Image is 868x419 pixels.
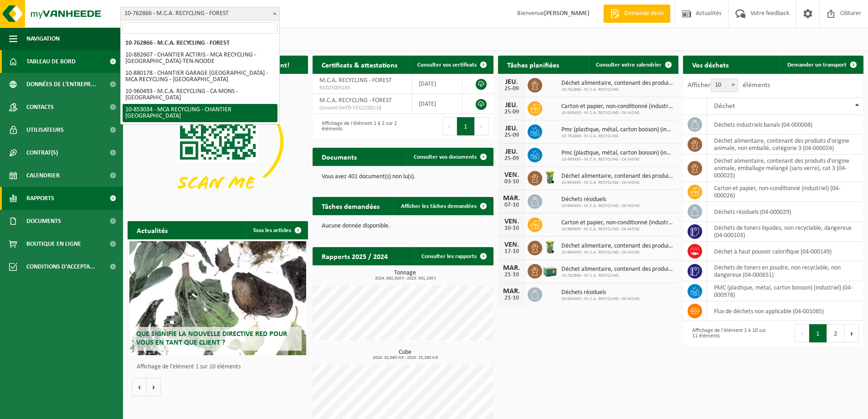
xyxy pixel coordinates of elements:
[503,179,521,185] div: 03-10
[503,148,521,155] div: JEU.
[26,73,96,96] span: Données de l'entrepr...
[503,272,521,278] div: 21-10
[132,378,147,396] button: Vorige
[123,86,277,104] li: 10-960493 - M.C.A. RECYCLING - CA MONS - [GEOGRAPHIC_DATA]
[26,255,95,278] span: Conditions d'accepta...
[503,288,521,295] div: MAR.
[475,117,489,135] button: Next
[128,74,308,209] img: Download de VHEPlus App
[561,227,674,232] span: 10-960493 - M.C.A. RECYCLING - CA MONS
[136,331,287,347] span: Que signifie la nouvelle directive RED pour vous en tant que client ?
[26,27,60,50] span: Navigation
[313,247,397,265] h2: Rapports 2025 / 2024
[322,174,484,180] p: Vous avez 401 document(s) non lu(s).
[26,164,60,187] span: Calendrier
[780,56,863,74] a: Demander un transport
[603,5,670,23] a: Demande devis
[322,223,484,229] p: Aucune donnée disponible.
[542,239,558,255] img: WB-0140-HPE-GN-50
[137,364,303,370] p: Affichage de l'élément 1 sur 10 éléments
[714,103,735,110] span: Déchet
[561,103,674,110] span: Carton et papier, non-conditionné (industriel)
[596,62,662,68] span: Consulter votre calendrier
[26,96,54,119] span: Contacts
[795,324,809,342] button: Previous
[707,182,863,202] td: carton et papier, non-conditionné (industriel) (04-000026)
[123,49,277,67] li: 10-882607 - CHANTIER ACTIRIS - MCA RECYCLING - [GEOGRAPHIC_DATA]-TEN-NOODE
[688,82,770,89] label: Afficher éléments
[711,78,738,92] span: 10
[412,74,462,94] td: [DATE]
[401,203,477,209] span: Afficher les tâches demandées
[503,264,521,272] div: MAR.
[313,148,366,166] h2: Documents
[503,102,521,109] div: JEU.
[498,56,568,73] h2: Tâches planifiées
[412,94,462,114] td: [DATE]
[542,170,558,185] img: WB-0140-HPE-GN-50
[707,242,863,261] td: déchet à haut pouvoir calorifique (04-000149)
[123,37,277,49] li: 10-762866 - M.C.A. RECYCLING - FOREST
[503,155,521,162] div: 25-09
[561,157,674,162] span: 10-960493 - M.C.A. RECYCLING - CA MONS
[442,117,457,135] button: Previous
[561,80,674,87] span: Déchet alimentaire, contenant des produits d'origine animale, emballage mélangé ...
[503,225,521,232] div: 10-10
[26,50,76,73] span: Tableau de bord
[707,301,863,321] td: flux de déchets non applicable (04-001085)
[317,116,398,136] div: Affichage de l'élément 1 à 2 sur 2 éléments
[123,67,277,86] li: 10-880178 - CHANTIER GARAGE [GEOGRAPHIC_DATA] - MCA RECYCLING - [GEOGRAPHIC_DATA]
[503,86,521,92] div: 25-09
[589,56,678,74] a: Consulter votre calendrier
[787,62,847,68] span: Demander un transport
[317,349,493,360] h3: Cube
[561,173,674,180] span: Déchet alimentaire, contenant des produits d'origine animale, non emballé, catég...
[319,97,392,104] span: M.C.A. RECYCLING - FOREST
[561,266,674,273] span: Déchet alimentaire, contenant des produits d'origine animale, emballage mélangé ...
[129,241,306,355] a: Que signifie la nouvelle directive RED pour vous en tant que client ?
[317,276,493,281] span: 2024: 692,620 t - 2025: 541,230 t
[707,134,863,155] td: déchet alimentaire, contenant des produits d'origine animale, non emballé, catégorie 3 (04-000024)
[542,263,558,278] img: PB-LB-0680-HPE-GN-01
[147,378,161,396] button: Volgende
[503,132,521,139] div: 25-09
[707,222,863,242] td: déchets de toners liquides, non recyclable, dangereux (04-000103)
[561,273,674,279] span: 10-762866 - M.C.A. RECYCLING
[707,281,863,301] td: PMC (plastique, métal, carton boisson) (industriel) (04-000978)
[707,115,863,134] td: déchets industriels banals (04-000008)
[26,119,64,141] span: Utilisateurs
[406,148,493,166] a: Consulter vos documents
[622,9,666,18] span: Demande devis
[561,289,640,296] span: Déchets résiduels
[394,197,493,215] a: Afficher les tâches demandées
[561,150,674,157] span: Pmc (plastique, métal, carton boisson) (industriel)
[561,126,674,134] span: Pmc (plastique, métal, carton boisson) (industriel)
[410,56,493,74] a: Consulter vos certificats
[319,84,404,92] span: RED25005185
[503,195,521,202] div: MAR.
[503,78,521,86] div: JEU.
[317,356,493,360] span: 2024: 20,680 m3 - 2025: 15,280 m3
[26,187,54,210] span: Rapports
[503,248,521,255] div: 17-10
[317,270,493,281] h3: Tonnage
[120,7,280,21] span: 10-762866 - M.C.A. RECYCLING - FOREST
[503,241,521,248] div: VEN.
[414,247,493,265] a: Consulter les rapports
[544,10,590,17] strong: [PERSON_NAME]
[503,125,521,132] div: JEU.
[845,324,859,342] button: Next
[313,56,406,73] h2: Certificats & attestations
[313,197,389,215] h2: Tâches demandées
[827,324,845,342] button: 2
[503,202,521,208] div: 07-10
[503,295,521,301] div: 21-10
[457,117,475,135] button: 1
[128,221,177,239] h2: Actualités
[561,250,674,255] span: 10-960493 - M.C.A. RECYCLING - CA MONS
[414,154,477,160] span: Consulter vos documents
[417,62,477,68] span: Consulter vos certificats
[561,87,674,93] span: 10-762866 - M.C.A. RECYCLING
[26,233,81,255] span: Boutique en ligne
[688,323,769,343] div: Affichage de l'élément 1 à 10 sur 11 éléments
